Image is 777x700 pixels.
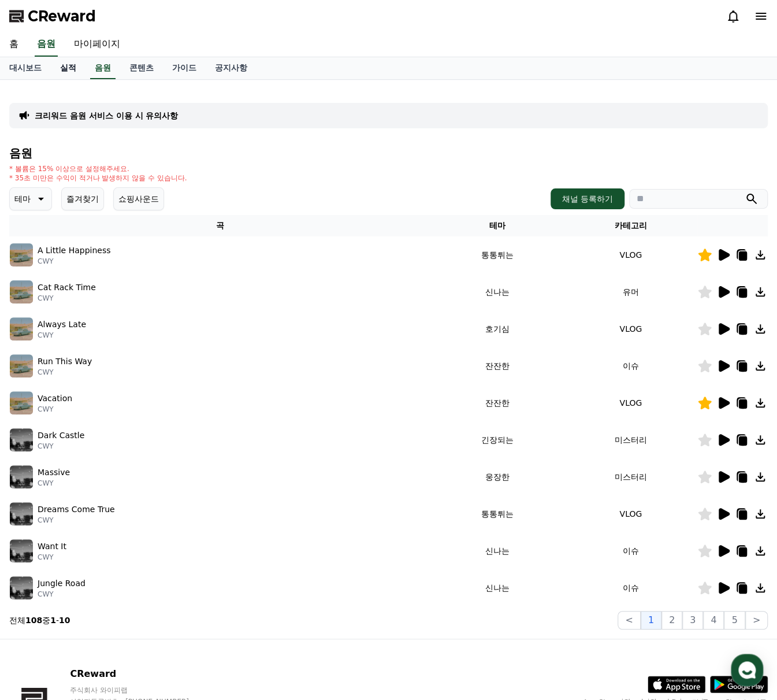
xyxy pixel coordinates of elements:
[564,421,697,458] td: 미스터리
[10,502,33,525] img: music
[38,590,85,599] p: CWY
[431,421,564,458] td: 긴장되는
[120,57,163,79] a: 콘텐츠
[564,215,697,236] th: 카테고리
[179,384,192,393] span: 설정
[51,57,85,79] a: 실적
[38,405,72,414] p: CWY
[10,428,33,451] img: music
[682,611,703,629] button: 3
[38,577,85,590] p: Jungle Road
[9,7,96,25] a: CReward
[38,429,84,442] p: Dark Castle
[431,458,564,495] td: 웅장한
[10,576,33,599] img: music
[564,347,697,384] td: 이슈
[38,257,111,266] p: CWY
[38,540,66,553] p: Want It
[10,354,33,377] img: music
[564,384,697,421] td: VLOG
[65,32,129,57] a: 마이페이지
[564,458,697,495] td: 미스터리
[724,611,745,629] button: 5
[9,147,768,160] h4: 음원
[564,273,697,310] td: 유머
[38,553,66,562] p: CWY
[90,57,116,79] a: 음원
[661,611,682,629] button: 2
[551,188,624,209] button: 채널 등록하기
[431,310,564,347] td: 호기심
[59,616,70,625] strong: 10
[206,57,256,79] a: 공지사항
[14,191,31,207] p: 테마
[618,611,640,629] button: <
[431,215,564,236] th: 테마
[149,366,222,395] a: 설정
[35,32,58,57] a: 음원
[431,347,564,384] td: 잔잔한
[9,187,52,210] button: 테마
[745,611,768,629] button: >
[70,667,211,681] p: CReward
[113,187,164,210] button: 쇼핑사운드
[106,384,120,394] span: 대화
[9,164,187,173] p: * 볼륨은 15% 이상으로 설정해주세요.
[163,57,206,79] a: 가이드
[38,331,86,340] p: CWY
[431,532,564,569] td: 신나는
[38,442,84,451] p: CWY
[431,384,564,421] td: 잔잔한
[28,7,96,25] span: CReward
[70,686,211,695] p: 주식회사 와이피랩
[10,317,33,340] img: music
[564,236,697,273] td: VLOG
[10,280,33,303] img: music
[3,366,76,395] a: 홈
[564,532,697,569] td: 이슈
[38,282,96,294] p: Cat Rack Time
[38,294,96,303] p: CWY
[431,236,564,273] td: 통통튀는
[38,503,115,516] p: Dreams Come True
[9,614,70,626] p: 전체 중 -
[38,479,70,488] p: CWY
[641,611,661,629] button: 1
[38,245,111,257] p: A Little Happiness
[38,318,86,331] p: Always Late
[9,173,187,183] p: * 35초 미만은 수익이 적거나 발생하지 않을 수 있습니다.
[61,187,104,210] button: 즐겨찾기
[38,516,115,525] p: CWY
[38,466,70,479] p: Massive
[25,616,42,625] strong: 108
[10,391,33,414] img: music
[38,355,92,368] p: Run This Way
[10,243,33,266] img: music
[564,495,697,532] td: VLOG
[38,392,72,405] p: Vacation
[38,368,92,377] p: CWY
[76,366,149,395] a: 대화
[703,611,724,629] button: 4
[36,384,43,393] span: 홈
[431,569,564,606] td: 신나는
[9,215,431,236] th: 곡
[431,495,564,532] td: 통통튀는
[50,616,56,625] strong: 1
[564,569,697,606] td: 이슈
[10,539,33,562] img: music
[431,273,564,310] td: 신나는
[10,465,33,488] img: music
[35,110,178,121] a: 크리워드 음원 서비스 이용 시 유의사항
[564,310,697,347] td: VLOG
